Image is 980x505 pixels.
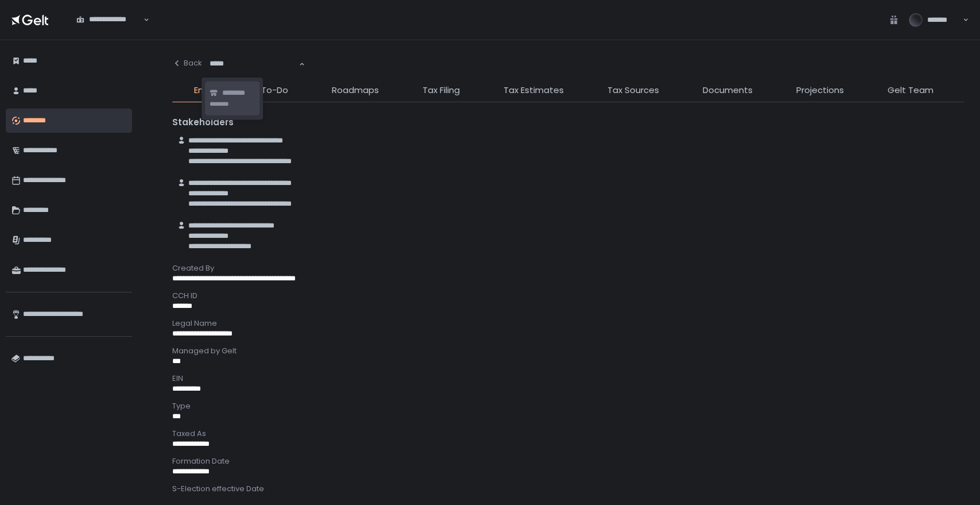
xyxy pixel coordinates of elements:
[607,84,659,97] span: Tax Sources
[172,263,964,273] div: Created By
[796,84,844,97] span: Projections
[172,318,964,329] div: Legal Name
[703,84,753,97] span: Documents
[172,401,964,411] div: Type
[423,84,460,97] span: Tax Filing
[69,8,149,32] div: Search for option
[172,456,964,467] div: Formation Date
[194,84,218,97] span: Entity
[888,84,933,97] span: Gelt Team
[202,52,305,76] div: Search for option
[172,346,964,356] div: Managed by Gelt
[172,429,964,439] div: Taxed As
[172,291,964,301] div: CCH ID
[172,373,964,384] div: EIN
[172,116,964,129] div: Stakeholders
[210,58,298,70] input: Search for option
[332,84,379,97] span: Roadmaps
[261,84,288,97] span: To-Do
[172,58,202,68] div: Back
[172,484,964,494] div: S-Election effective Date
[172,52,202,75] button: Back
[76,25,142,36] input: Search for option
[503,84,564,97] span: Tax Estimates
